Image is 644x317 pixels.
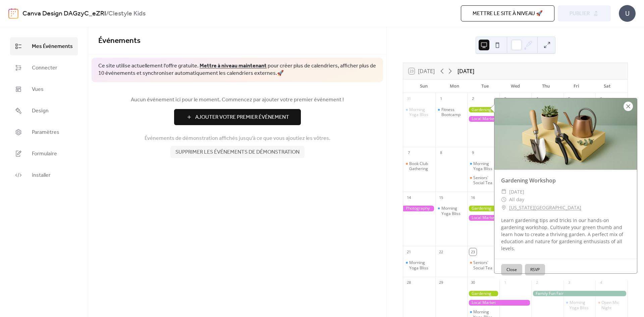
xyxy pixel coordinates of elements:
div: Morning Yoga Bliss [441,206,465,216]
div: Mon [439,80,470,93]
a: Ajouter Votre Premier Événement [98,109,376,125]
div: 16 [469,194,477,201]
div: 6 [597,95,605,103]
div: Seniors' Social Tea [473,260,497,270]
span: Connecter [32,64,57,72]
div: 23 [469,248,477,256]
div: Seniors' Social Tea [467,175,499,186]
div: 29 [437,279,445,286]
div: Photography Exhibition [403,206,435,211]
a: Formulaire [10,145,78,163]
div: U [619,5,636,22]
div: Fitness Bootcamp [441,107,465,117]
span: All day [509,196,524,204]
div: 28 [405,279,413,286]
div: 7 [405,149,413,157]
div: Local Market [467,300,531,306]
b: / [106,7,108,20]
div: Fri [561,80,592,93]
div: 22 [437,248,445,256]
div: 3 [501,95,509,103]
div: 8 [437,149,445,157]
div: Gardening Workshop [494,176,637,184]
div: ​ [501,196,506,204]
img: logo [8,8,18,19]
div: Morning Yoga Bliss [409,107,433,117]
button: Close [501,264,522,275]
span: Événements de démonstration affichés jusqu'à ce que vous ajoutiez les vôtres. [145,135,330,143]
b: Clestyle Kids [108,7,146,20]
a: installer [10,166,78,184]
a: Paramètres [10,123,78,141]
span: Ajouter Votre Premier Événement [195,113,289,121]
a: Canva Design DAGzyC_eZRI [22,7,106,20]
a: [US_STATE][GEOGRAPHIC_DATA] [509,204,581,212]
div: Book Club Gathering [403,161,435,171]
div: Morning Yoga Bliss [403,260,435,270]
button: Supprimer les événements de démonstration [170,146,305,158]
div: 2 [533,279,541,286]
div: Book Club Gathering [409,161,433,171]
div: Gardening Workshop [467,107,499,113]
div: Seniors' Social Tea [473,175,497,186]
a: Mes Événements [10,37,78,55]
span: Vues [32,86,44,94]
div: 5 [566,95,573,103]
span: Événements [98,34,141,48]
div: Morning Yoga Bliss [403,107,435,117]
div: 4 [597,279,605,286]
button: Mettre le site à niveau 🚀 [461,5,554,21]
div: Morning Yoga Bliss [467,161,499,171]
div: ​ [501,188,506,196]
div: 1 [437,95,445,103]
button: RSVP [525,264,545,275]
div: 4 [533,95,541,103]
div: [DATE] [458,67,474,75]
a: Design [10,102,78,120]
div: Morning Yoga Bliss [435,206,468,216]
div: 21 [405,248,413,256]
div: 31 [405,95,413,103]
span: Design [32,107,49,115]
a: Vues [10,80,78,98]
div: Wed [500,80,531,93]
span: Mes Événements [32,43,73,51]
span: Paramètres [32,128,59,137]
div: Morning Yoga Bliss [473,161,497,171]
button: Ajouter Votre Premier Événement [174,109,301,125]
div: Fitness Bootcamp [435,107,468,117]
div: Gardening Workshop [467,206,499,211]
span: [DATE] [509,188,524,196]
span: Mettre le site à niveau 🚀 [473,10,543,18]
div: Local Market [467,215,531,221]
span: installer [32,171,51,179]
span: Formulaire [32,150,57,158]
div: 14 [405,194,413,201]
div: Sun [409,80,439,93]
div: Learn gardening tips and tricks in our hands-on gardening workshop. Cultivate your green thumb an... [494,217,637,252]
a: Mettre à niveau maintenant [200,61,267,71]
div: 2 [469,95,477,103]
span: Ce site utilise actuellement l'offre gratuite. pour créer plus de calendriers, afficher plus de 1... [98,62,376,77]
div: Morning Yoga Bliss [409,260,433,270]
div: 9 [469,149,477,157]
div: Open Mic Night [601,300,625,310]
div: 15 [437,194,445,201]
span: Supprimer les événements de démonstration [175,148,300,156]
div: 3 [566,279,573,286]
div: Morning Yoga Bliss [570,300,593,310]
div: ​ [501,204,506,212]
div: Morning Yoga Bliss [563,300,596,310]
span: Aucun événement ici pour le moment. Commencez par ajouter votre premier événement ! [98,96,376,104]
div: Family Fun Fair [531,291,628,297]
div: Tue [470,80,500,93]
div: Gardening Workshop [467,291,499,297]
div: Thu [531,80,561,93]
div: 1 [501,279,509,286]
div: 30 [469,279,477,286]
div: Sat [592,80,622,93]
div: Seniors' Social Tea [467,260,499,270]
div: Open Mic Night [595,300,628,310]
a: Connecter [10,59,78,77]
div: Local Market [467,116,531,122]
